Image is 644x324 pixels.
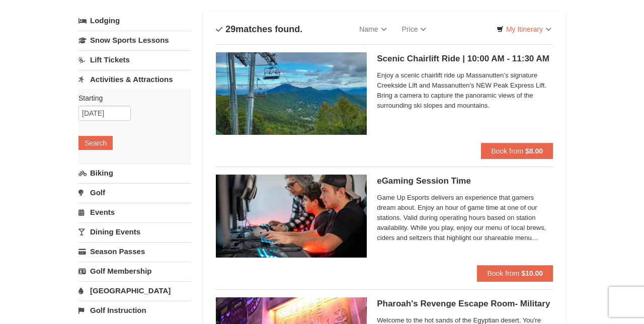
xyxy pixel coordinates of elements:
a: Events [78,203,191,221]
a: Golf Membership [78,262,191,280]
span: Game Up Esports delivers an experience that gamers dream about. Enjoy an hour of game time at one... [377,193,553,243]
h5: Scenic Chairlift Ride | 10:00 AM - 11:30 AM [377,54,553,64]
a: Snow Sports Lessons [78,31,191,49]
h5: eGaming Session Time [377,176,553,186]
a: Activities & Attractions [78,70,191,89]
button: Book from $8.00 [481,143,553,159]
span: 29 [225,24,235,34]
a: Price [394,19,434,39]
strong: $10.00 [521,269,543,277]
span: Enjoy a scenic chairlift ride up Massanutten’s signature Creekside Lift and Massanutten's NEW Pea... [377,70,553,111]
a: [GEOGRAPHIC_DATA] [78,281,191,300]
a: Lift Tickets [78,50,191,69]
a: Golf Instruction [78,301,191,319]
a: Lodging [78,12,191,30]
a: Biking [78,164,191,182]
img: 24896431-1-a2e2611b.jpg [216,52,367,135]
a: Dining Events [78,222,191,241]
a: Golf [78,183,191,202]
a: Season Passes [78,242,191,261]
a: My Itinerary [490,22,558,37]
label: Starting [78,93,183,103]
h5: Pharoah's Revenge Escape Room- Military [377,299,553,309]
img: 19664770-34-0b975b5b.jpg [216,175,367,257]
span: Book from [487,269,519,277]
strong: $8.00 [525,147,543,155]
button: Search [78,136,113,150]
span: Book from [491,147,523,155]
a: Name [352,19,394,39]
button: Book from $10.00 [477,265,553,281]
h4: matches found. [216,24,302,34]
